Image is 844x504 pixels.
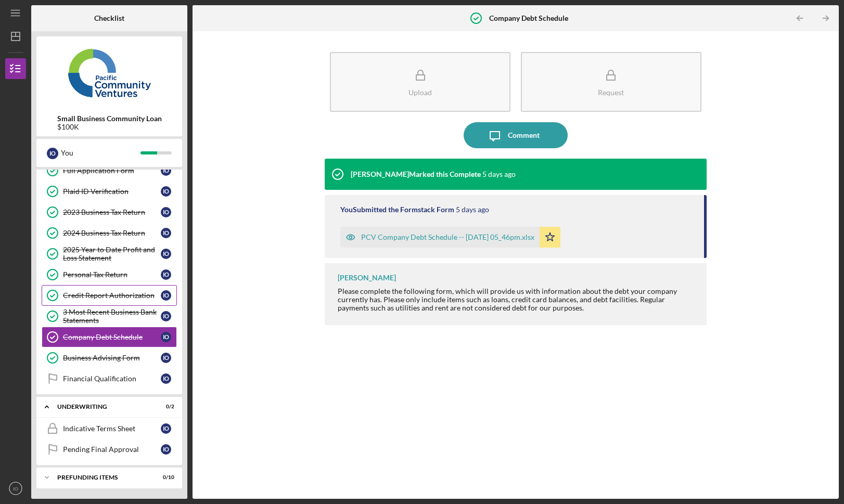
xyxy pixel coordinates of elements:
[63,166,161,175] div: Full Application Form
[408,88,432,96] div: Upload
[340,205,454,214] div: You Submitted the Formstack Form
[42,439,177,460] a: Pending Final ApprovalIO
[42,327,177,347] a: Company Debt ScheduleIO
[340,227,560,248] button: PCV Company Debt Schedule -- [DATE] 05_46pm.xlsx
[161,444,171,455] div: I O
[63,291,161,300] div: Credit Report Authorization
[330,52,510,112] button: Upload
[161,207,171,217] div: I O
[161,290,171,301] div: I O
[161,311,171,321] div: I O
[63,424,161,433] div: Indicative Terms Sheet
[161,332,171,342] div: I O
[456,205,489,214] time: 2025-08-29 21:46
[42,264,177,285] a: Personal Tax ReturnIO
[57,474,148,481] div: Prefunding Items
[13,486,18,492] text: IO
[63,445,161,454] div: Pending Final Approval
[598,88,624,96] div: Request
[161,423,171,434] div: I O
[156,404,174,410] div: 0 / 2
[63,333,161,341] div: Company Debt Schedule
[63,270,161,279] div: Personal Tax Return
[508,122,540,148] div: Comment
[161,186,171,197] div: I O
[42,418,177,439] a: Indicative Terms SheetIO
[63,374,161,383] div: Financial Qualification
[63,245,161,262] div: 2025 Year to Date Profit and Loss Statement
[42,368,177,389] a: Financial QualificationIO
[42,202,177,223] a: 2023 Business Tax ReturnIO
[63,229,161,237] div: 2024 Business Tax Return
[57,114,162,123] b: Small Business Community Loan
[482,170,516,178] time: 2025-08-29 23:24
[338,274,396,282] div: [PERSON_NAME]
[5,478,26,499] button: IO
[361,233,534,241] div: PCV Company Debt Schedule -- [DATE] 05_46pm.xlsx
[42,347,177,368] a: Business Advising FormIO
[63,308,161,325] div: 3 Most Recent Business Bank Statements
[42,160,177,181] a: Full Application FormIO
[42,306,177,327] a: 3 Most Recent Business Bank StatementsIO
[489,14,568,22] b: Company Debt Schedule
[36,42,182,104] img: Product logo
[42,181,177,202] a: Plaid ID VerificationIO
[42,243,177,264] a: 2025 Year to Date Profit and Loss StatementIO
[57,123,162,131] div: $100K
[47,148,58,159] div: I O
[161,165,171,176] div: I O
[94,14,124,22] b: Checklist
[63,354,161,362] div: Business Advising Form
[521,52,701,112] button: Request
[42,285,177,306] a: Credit Report AuthorizationIO
[63,208,161,216] div: 2023 Business Tax Return
[57,404,148,410] div: Underwriting
[63,187,161,196] div: Plaid ID Verification
[338,287,696,312] div: Please complete the following form, which will provide us with information about the debt your co...
[161,249,171,259] div: I O
[464,122,568,148] button: Comment
[351,170,481,178] div: [PERSON_NAME] Marked this Complete
[61,144,140,162] div: You
[161,269,171,280] div: I O
[42,223,177,243] a: 2024 Business Tax ReturnIO
[161,228,171,238] div: I O
[156,474,174,481] div: 0 / 10
[161,373,171,384] div: I O
[161,353,171,363] div: I O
